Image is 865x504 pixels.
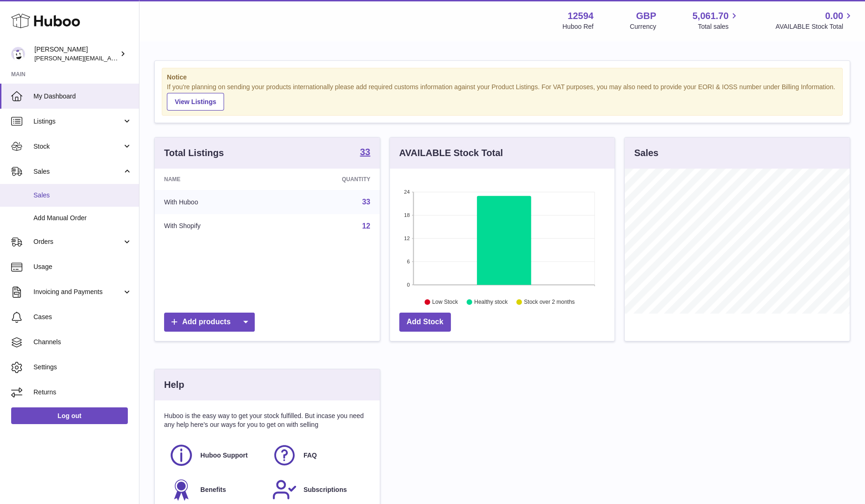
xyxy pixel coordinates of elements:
span: Cases [33,313,132,321]
a: Benefits [169,477,263,502]
div: Currency [630,22,656,31]
span: Benefits [200,485,226,494]
span: 5,061.70 [693,10,729,22]
a: 33 [362,198,370,206]
a: 12 [362,222,370,230]
text: 12 [404,236,409,241]
td: With Huboo [155,190,276,214]
span: Total sales [698,22,739,31]
a: Add Stock [399,313,451,332]
strong: GBP [636,10,656,22]
a: Subscriptions [272,477,366,502]
a: 33 [360,147,370,158]
span: AVAILABLE Stock Total [775,22,854,31]
a: Add products [164,313,255,332]
text: 18 [404,212,409,218]
h3: AVAILABLE Stock Total [399,147,503,159]
h3: Total Listings [164,147,224,159]
div: [PERSON_NAME] [34,45,118,63]
a: FAQ [272,443,366,468]
strong: Notice [167,73,838,82]
text: Healthy stock [474,299,508,305]
h3: Sales [634,147,658,159]
span: Returns [33,388,132,397]
span: My Dashboard [33,92,132,101]
text: Stock over 2 months [524,299,574,305]
td: With Shopify [155,214,276,238]
th: Quantity [276,169,380,190]
span: Orders [33,237,122,246]
div: Huboo Ref [562,22,594,31]
span: [PERSON_NAME][EMAIL_ADDRESS][DOMAIN_NAME] [34,54,186,62]
span: Listings [33,117,122,126]
th: Name [155,169,276,190]
a: 0.00 AVAILABLE Stock Total [775,10,854,31]
text: Low Stock [432,299,458,305]
a: Huboo Support [169,443,263,468]
span: Channels [33,338,132,347]
a: Log out [11,407,128,424]
strong: 33 [360,147,370,157]
p: Huboo is the easy way to get your stock fulfilled. But incase you need any help here's our ways f... [164,412,370,429]
span: Usage [33,262,132,271]
span: Stock [33,142,122,151]
span: Sales [33,191,132,200]
text: 0 [407,282,409,288]
text: 6 [407,259,409,264]
text: 24 [404,189,409,195]
span: Huboo Support [200,451,248,460]
span: 0.00 [825,10,843,22]
a: View Listings [167,93,224,111]
span: Add Manual Order [33,214,132,223]
span: FAQ [304,451,317,460]
strong: 12594 [568,10,594,22]
span: Sales [33,167,122,176]
span: Invoicing and Payments [33,288,122,296]
span: Settings [33,363,132,372]
span: Subscriptions [304,485,347,494]
a: 5,061.70 Total sales [693,10,740,31]
img: owen@wearemakewaves.com [11,47,25,61]
div: If you're planning on sending your products internationally please add required customs informati... [167,83,838,111]
h3: Help [164,379,184,391]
